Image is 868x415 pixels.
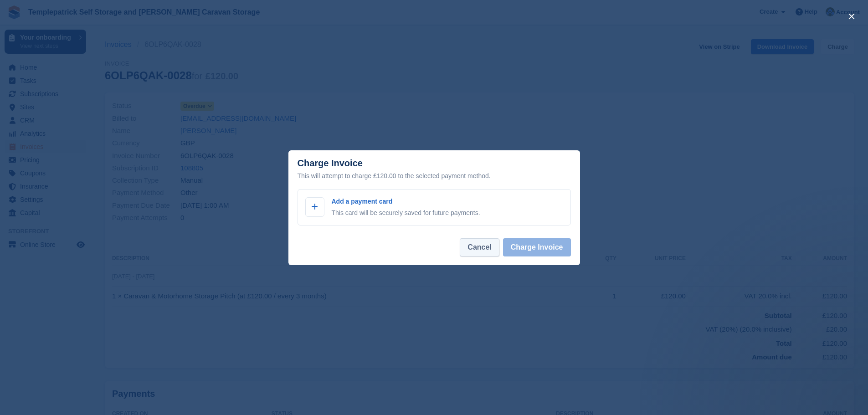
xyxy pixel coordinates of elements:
[844,9,859,24] button: close
[460,238,499,256] button: Cancel
[298,170,571,181] div: This will attempt to charge £120.00 to the selected payment method.
[503,238,571,256] button: Charge Invoice
[332,197,480,206] p: Add a payment card
[298,158,571,181] div: Charge Invoice
[332,208,480,218] p: This card will be securely saved for future payments.
[298,189,571,225] a: Add a payment card This card will be securely saved for future payments.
